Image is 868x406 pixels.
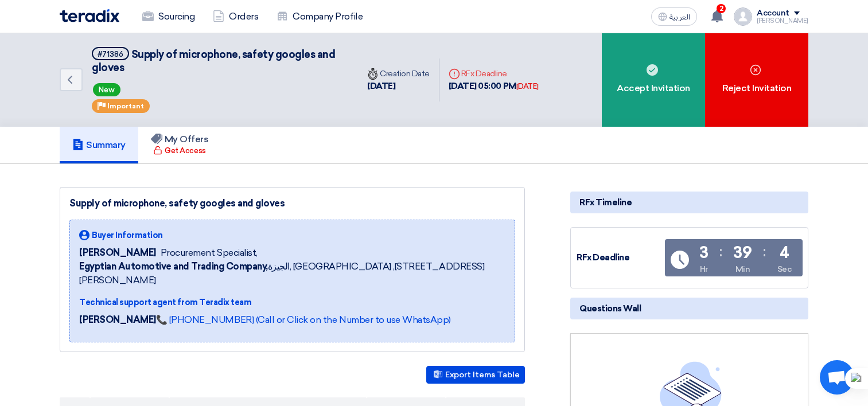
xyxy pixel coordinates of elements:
[700,263,708,275] div: Hr
[820,360,854,395] div: Open chat
[156,314,451,325] a: 📞 [PHONE_NUMBER] (Call or Click on the Number to use WhatsApp)
[92,47,344,75] h5: Supply of microphone, safety googles and gloves
[670,13,690,21] span: العربية
[577,251,663,264] div: RFx Deadline
[757,9,789,18] div: Account
[79,246,156,260] span: [PERSON_NAME]
[449,80,539,93] div: [DATE] 05:00 PM
[151,134,209,145] h5: My Offers
[777,263,792,275] div: Sec
[717,4,726,13] span: 2
[705,33,808,127] div: Reject Invitation
[161,246,258,260] span: Procurement Specialist,
[426,366,525,384] button: Export Items Table
[138,127,221,163] a: My Offers Get Access
[79,261,268,272] b: Egyptian Automotive and Trading Company,
[735,263,750,275] div: Min
[93,83,120,96] span: New
[719,241,722,262] div: :
[133,4,204,29] a: Sourcing
[60,127,138,163] a: Summary
[79,296,505,309] div: Technical support agent from Teradix team
[579,302,641,315] span: Questions Wall
[602,33,705,127] div: Accept Invitation
[651,7,697,26] button: العربية
[92,48,335,74] span: Supply of microphone, safety googles and gloves
[98,50,123,58] div: #71386
[733,245,752,261] div: 39
[79,260,505,287] span: الجيزة, [GEOGRAPHIC_DATA] ,[STREET_ADDRESS][PERSON_NAME]
[570,192,808,213] div: RFx Timeline
[69,197,515,210] div: Supply of microphone, safety googles and gloves
[734,7,752,26] img: profile_test.png
[449,68,539,80] div: RFx Deadline
[516,81,539,92] div: [DATE]
[60,9,119,22] img: Teradix logo
[204,4,267,29] a: Orders
[267,4,372,29] a: Company Profile
[92,229,163,241] span: Buyer Information
[367,68,430,80] div: Creation Date
[153,145,205,157] div: Get Access
[367,80,430,93] div: [DATE]
[107,102,144,110] span: Important
[699,245,709,261] div: 3
[757,18,808,24] div: [PERSON_NAME]
[780,245,789,261] div: 4
[763,241,766,262] div: :
[72,139,126,151] h5: Summary
[79,314,156,325] strong: [PERSON_NAME]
